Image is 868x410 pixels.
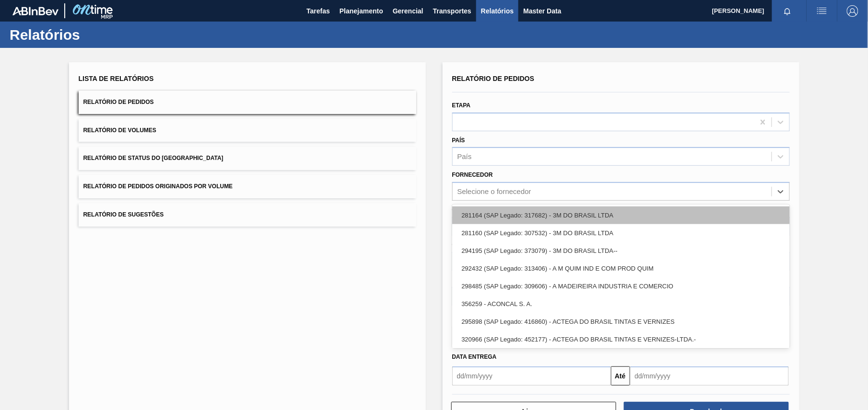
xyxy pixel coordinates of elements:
span: Gerencial [393,5,423,17]
button: Relatório de Pedidos Originados por Volume [79,175,416,198]
h1: Relatórios [10,29,180,40]
div: 356259 - ACONCAL S. A. [452,295,790,313]
span: Relatório de Sugestões [83,211,164,218]
label: Fornecedor [452,171,493,178]
button: Relatório de Sugestões [79,203,416,227]
span: Lista de Relatórios [79,75,154,82]
input: dd/mm/yyyy [630,366,789,386]
button: Relatório de Pedidos [79,91,416,114]
div: 298485 (SAP Legado: 309606) - A MADEIREIRA INDUSTRIA E COMERCIO [452,277,790,295]
span: Transportes [433,5,471,17]
label: Etapa [452,102,471,109]
div: 320966 (SAP Legado: 452177) - ACTEGA DO BRASIL TINTAS E VERNIZES-LTDA.- [452,330,790,348]
span: Relatório de Status do [GEOGRAPHIC_DATA] [83,155,223,161]
span: Planejamento [340,5,383,17]
span: Master Data [523,5,561,17]
img: Logout [847,5,858,17]
button: Relatório de Status do [GEOGRAPHIC_DATA] [79,147,416,170]
img: userActions [816,5,828,17]
span: Relatório de Pedidos [83,99,154,105]
div: País [457,153,472,161]
div: 281160 (SAP Legado: 307532) - 3M DO BRASIL LTDA [452,224,790,242]
input: dd/mm/yyyy [452,366,611,386]
span: Data entrega [452,353,497,360]
button: Relatório de Volumes [79,119,416,142]
button: Notificações [772,4,803,18]
span: Relatório de Pedidos Originados por Volume [83,183,233,190]
span: Tarefas [306,5,330,17]
div: 295898 (SAP Legado: 416860) - ACTEGA DO BRASIL TINTAS E VERNIZES [452,313,790,330]
label: País [452,137,465,144]
div: 281164 (SAP Legado: 317682) - 3M DO BRASIL LTDA [452,206,790,224]
span: Relatórios [481,5,514,17]
div: 294195 (SAP Legado: 373079) - 3M DO BRASIL LTDA-- [452,242,790,260]
span: Relatório de Pedidos [452,75,535,82]
img: TNhmsLtSVTkK8tSr43FrP2fwEKptu5GPRR3wAAAABJRU5ErkJggg== [12,7,59,15]
div: 292432 (SAP Legado: 313406) - A M QUIM IND E COM PROD QUIM [452,260,790,277]
span: Relatório de Volumes [83,127,156,134]
button: Até [611,366,630,386]
div: Selecione o fornecedor [457,188,531,196]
